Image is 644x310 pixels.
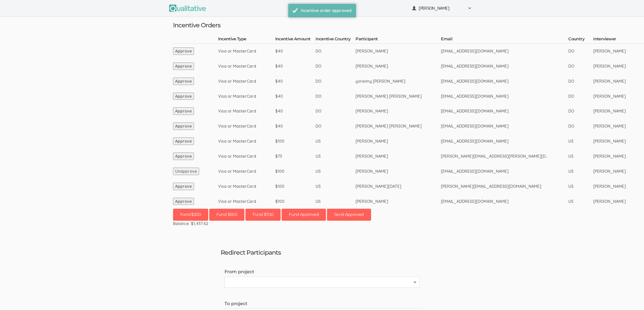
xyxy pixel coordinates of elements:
button: Approve [173,78,194,85]
td: DO [568,104,593,119]
td: [PERSON_NAME][EMAIL_ADDRESS][PERSON_NAME][DOMAIN_NAME] [441,149,568,164]
td: DO [568,44,593,59]
td: [EMAIL_ADDRESS][DOMAIN_NAME] [441,104,568,119]
td: [PERSON_NAME] [PERSON_NAME] [356,89,441,104]
button: Approve [173,183,194,190]
button: Approve [173,63,194,70]
td: US [316,179,356,194]
td: [EMAIL_ADDRESS][DOMAIN_NAME] [441,89,568,104]
td: [PERSON_NAME] [356,44,441,59]
td: [PERSON_NAME] [356,104,441,119]
td: Visa or MasterCard [218,44,275,59]
td: US [316,194,356,209]
td: US [568,134,593,149]
td: [EMAIL_ADDRESS][DOMAIN_NAME] [441,74,568,89]
td: [PERSON_NAME] [PERSON_NAME] [356,119,441,134]
td: Visa or MasterCard [218,134,275,149]
td: [EMAIL_ADDRESS][DOMAIN_NAME] [441,134,568,149]
th: Email [441,36,568,43]
th: Incentive Type [218,36,275,43]
button: Approve [173,107,194,115]
td: Visa or MasterCard [218,59,275,74]
td: [EMAIL_ADDRESS][DOMAIN_NAME] [441,119,568,134]
td: [EMAIL_ADDRESS][DOMAIN_NAME] [441,44,568,59]
td: $40 [275,89,316,104]
td: US [568,149,593,164]
td: Visa or MasterCard [218,74,275,89]
img: Qualitative [169,5,206,12]
td: Visa or MasterCard [218,89,275,104]
td: $40 [275,119,316,134]
button: [PERSON_NAME] [409,3,475,14]
button: Approve [173,122,194,130]
td: DO [568,74,593,89]
td: $100 [275,164,316,179]
td: Visa or MasterCard [218,164,275,179]
th: Incentive Amount [275,36,316,43]
td: [PERSON_NAME] [356,194,441,209]
label: From project [225,269,420,275]
td: DO [316,89,356,104]
td: $100 [275,194,316,209]
td: DO [316,74,356,89]
td: [PERSON_NAME][DATE] [356,179,441,194]
td: $100 [275,179,316,194]
td: yoreimy [PERSON_NAME] [356,74,441,89]
td: DO [568,89,593,104]
iframe: Chat Widget [619,286,644,310]
td: Visa or MasterCard [218,119,275,134]
td: DO [316,44,356,59]
td: US [568,179,593,194]
button: Approve [173,93,194,100]
button: Send Approved [327,209,371,221]
td: [EMAIL_ADDRESS][DOMAIN_NAME] [441,59,568,74]
label: To project [225,301,420,307]
button: Fund $700 [245,209,281,221]
button: Approve [173,138,194,145]
td: [EMAIL_ADDRESS][DOMAIN_NAME] [441,164,568,179]
td: Visa or MasterCard [218,179,275,194]
span: [PERSON_NAME] [419,5,465,11]
td: [PERSON_NAME][EMAIL_ADDRESS][DOMAIN_NAME] [441,179,568,194]
td: DO [316,104,356,119]
div: Incentive order approved [301,8,351,14]
button: Fund $200 [173,209,208,221]
td: [PERSON_NAME] [356,149,441,164]
td: $40 [275,59,316,74]
td: US [316,149,356,164]
h3: Incentive Orders [173,22,471,29]
td: DO [316,59,356,74]
td: US [316,164,356,179]
td: $40 [275,74,316,89]
td: $75 [275,149,316,164]
td: Visa or MasterCard [218,194,275,209]
h3: Redirect Participants [221,249,424,256]
button: Unapprove [173,168,199,175]
td: $40 [275,44,316,59]
button: Fund Approved [282,209,326,221]
button: Approve [173,198,194,205]
td: DO [568,119,593,134]
td: [PERSON_NAME] [356,134,441,149]
td: $100 [275,134,316,149]
td: [PERSON_NAME] [356,59,441,74]
th: Country [568,36,593,43]
button: Approve [173,153,194,160]
td: Visa or MasterCard [218,104,275,119]
td: US [568,194,593,209]
button: Approve [173,47,194,55]
button: Fund $500 [209,209,244,221]
td: DO [568,59,593,74]
td: $40 [275,104,316,119]
td: [EMAIL_ADDRESS][DOMAIN_NAME] [441,194,568,209]
div: Balance: $1,437.62 [173,221,471,227]
th: Incentive Country [316,36,356,43]
td: Visa or MasterCard [218,149,275,164]
td: [PERSON_NAME] [356,164,441,179]
td: DO [316,119,356,134]
td: US [316,134,356,149]
th: Participant [356,36,441,43]
td: US [568,164,593,179]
